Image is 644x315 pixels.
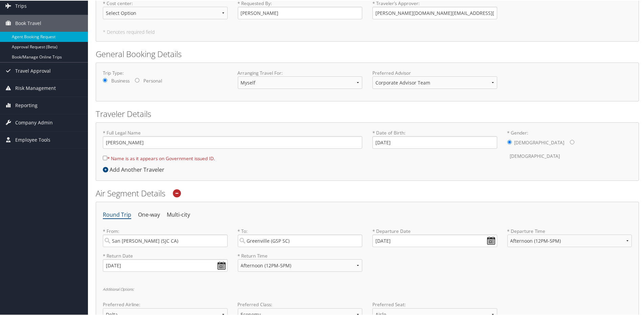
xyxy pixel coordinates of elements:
span: Book Travel [15,14,41,31]
input: * Gender:[DEMOGRAPHIC_DATA][DEMOGRAPHIC_DATA] [507,139,512,144]
li: One-way [138,208,160,220]
input: City or Airport Code [103,234,228,246]
input: * Gender:[DEMOGRAPHIC_DATA][DEMOGRAPHIC_DATA] [570,139,574,144]
label: Preferred Advisor [372,69,497,76]
label: * Return Date [103,252,228,259]
label: * Gender: [507,129,632,162]
label: Business [111,77,130,83]
input: * Traveler’s Approver: [372,6,497,19]
label: * Date of Birth: [372,129,497,148]
label: * From: [103,227,228,246]
div: Add Another Traveler [103,165,168,173]
label: Personal [143,77,162,83]
label: Preferred Seat: [372,300,497,307]
li: Round Trip [103,208,131,220]
label: * Return Time [238,252,363,259]
label: * Full Legal Name [103,129,362,148]
label: * Departure Date [372,227,497,234]
span: Travel Approval [15,62,51,79]
select: * Cost center: [103,6,228,19]
input: * Full Legal Name [103,136,362,148]
label: Preferred Class: [238,300,363,307]
label: * Departure Time [507,227,632,252]
h2: General Booking Details [96,48,639,59]
input: * Name is as it appears on Government issued ID. [103,155,107,160]
span: Company Admin [15,114,53,130]
input: * Date of Birth: [372,136,497,148]
h6: Additional Options: [103,287,632,290]
label: Trip Type: [103,69,228,76]
label: Preferred Airline: [103,300,228,307]
h5: * Denotes required field [103,29,632,34]
span: Risk Management [15,79,56,96]
select: * Departure Time [507,234,632,246]
span: Reporting [15,96,38,113]
label: * Name is as it appears on Government issued ID. [103,151,215,164]
span: Employee Tools [15,131,50,148]
h2: Air Segment Details [96,187,639,198]
input: City or Airport Code [238,234,363,246]
li: Multi-city [167,208,190,220]
h2: Traveler Details [96,107,639,119]
label: [DEMOGRAPHIC_DATA] [510,149,560,162]
label: [DEMOGRAPHIC_DATA] [514,136,565,148]
input: * Requested By: [238,6,363,19]
input: MM/DD/YYYY [103,259,228,271]
input: MM/DD/YYYY [372,234,497,246]
label: * To: [238,227,363,246]
label: Arranging Travel For: [238,69,363,76]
